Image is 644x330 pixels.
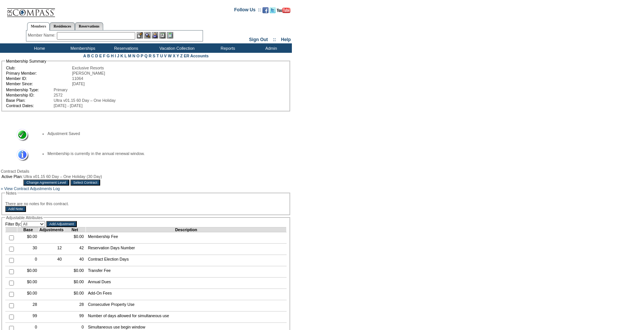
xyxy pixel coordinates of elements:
td: Membership Type: [6,87,53,92]
td: $0.00 [64,266,85,278]
td: 0 [17,255,39,266]
a: N [133,54,136,58]
a: H [111,54,114,58]
td: Reservations [104,43,147,53]
td: Base Plan: [6,98,53,103]
a: Subscribe to our YouTube Channel [277,9,290,14]
span: Ultra v01.15 60 Day – One Holiday [54,98,116,103]
a: D [95,54,98,58]
a: Members [27,22,50,31]
td: $0.00 [64,289,85,300]
a: J [117,54,119,58]
td: 42 [64,244,85,255]
a: Reservations [75,22,103,30]
td: Member Since: [6,81,71,86]
td: Reports [205,43,249,53]
a: » View Contract Adjustments Log [1,186,60,191]
a: X [173,54,175,58]
td: Reservation Days Number [86,244,287,255]
a: Sign Out [249,37,268,42]
input: Add Note [5,206,26,212]
a: S [153,54,155,58]
td: 99 [17,312,39,323]
a: E [99,54,102,58]
td: Annual Dues [86,278,287,289]
td: Transfer Fee [86,266,287,278]
a: Help [281,37,291,42]
span: [DATE] [72,81,85,86]
td: 40 [64,255,85,266]
td: Consecutive Property Use [86,300,287,312]
span: Exclusive Resorts [72,66,104,70]
a: O [136,54,139,58]
a: L [124,54,127,58]
a: Q [144,54,147,58]
td: $0.00 [17,278,39,289]
a: T [156,54,159,58]
a: M [128,54,131,58]
a: Y [177,54,179,58]
li: Membership is currently in the annual renewal window. [47,151,279,156]
td: 12 [39,244,64,255]
a: I [115,54,116,58]
span: Primary [54,87,68,92]
img: Success Message [12,129,29,141]
span: [PERSON_NAME] [72,71,105,75]
input: Change Agreement Level [23,180,69,186]
td: $0.00 [17,289,39,300]
td: Contract Election Days [86,255,287,266]
a: B [87,54,90,58]
td: 99 [64,312,85,323]
legend: Adjustable Attributes [5,215,43,220]
td: $0.00 [17,266,39,278]
td: 28 [64,300,85,312]
img: Subscribe to our YouTube Channel [277,8,290,13]
div: Contract Details [1,169,291,173]
span: There are no notes for this contract. [5,201,69,206]
span: [DATE] - [DATE] [54,103,83,108]
a: V [164,54,167,58]
img: b_edit.gif [137,32,143,38]
td: Number of days allowed for simultaneous use [86,312,287,323]
img: Information Message [12,149,29,161]
a: W [168,54,172,58]
span: :: [273,37,276,42]
td: Contract Dates: [6,103,53,108]
span: 11064 [72,76,83,81]
legend: Membership Summary [5,59,47,63]
td: Filter By: [5,221,45,227]
span: Ultra v01.15 60 Day – One Holiday (30 Day) [23,174,102,179]
td: $0.00 [17,232,39,244]
td: Memberships [60,43,104,53]
td: Admin [249,43,292,53]
td: Home [17,43,60,53]
a: K [121,54,124,58]
img: Become our fan on Facebook [262,7,269,13]
a: P [141,54,143,58]
li: Adjustment Saved [47,131,279,136]
div: Member Name: [28,32,57,38]
td: Member ID: [6,76,71,81]
a: Become our fan on Facebook [262,9,269,14]
a: R [149,54,152,58]
td: 30 [17,244,39,255]
a: U [160,54,163,58]
img: b_calculator.gif [167,32,173,38]
td: Base [17,227,39,232]
img: Compass Home [6,2,55,17]
span: 2572 [54,93,63,97]
td: Primary Member: [6,71,71,75]
legend: Notes [5,191,17,195]
input: Select Contract [70,180,101,186]
a: C [91,54,94,58]
img: Reservations [159,32,166,38]
td: Membership ID: [6,93,53,97]
input: Add Adjustment [46,221,77,227]
td: Net [64,227,85,232]
td: Active Plan: [2,174,23,179]
td: Adjustments [39,227,64,232]
td: $0.00 [64,232,85,244]
img: Follow us on Twitter [270,7,276,13]
td: $0.00 [64,278,85,289]
td: Club: [6,66,71,70]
